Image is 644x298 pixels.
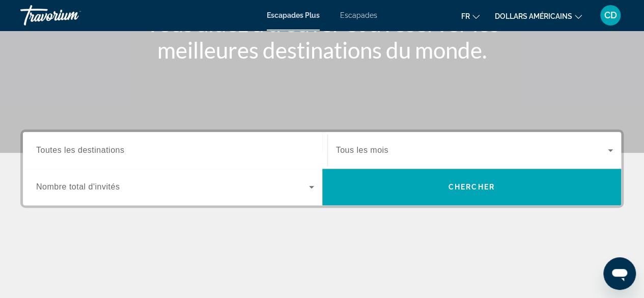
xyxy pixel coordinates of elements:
button: Changer de langue [461,9,480,23]
button: Menu utilisateur [597,5,624,26]
a: Escapades Plus [267,11,320,19]
font: Toutes les destinations [36,146,124,154]
font: Vous aidez à trouver et à réserver les meilleures destinations du monde. [145,10,499,63]
input: Sélectionnez la destination [36,145,314,157]
font: Nombre total d'invités [36,182,120,191]
a: Escapades [340,11,377,19]
font: Chercher [449,183,495,191]
iframe: Bouton de lancement de la fenêtre de messagerie [603,257,636,290]
a: Travorium [20,2,122,29]
button: Recherche [322,169,622,205]
div: Widget de recherche [23,132,621,205]
font: dollars américains [495,12,572,20]
font: Tous les mois [336,146,388,154]
button: Changer de devise [495,9,582,23]
font: CD [604,10,617,20]
font: fr [461,12,470,20]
